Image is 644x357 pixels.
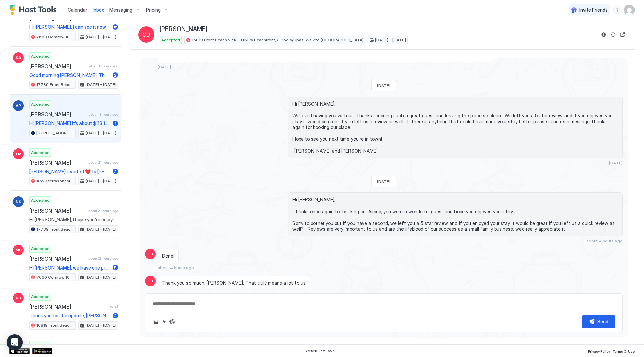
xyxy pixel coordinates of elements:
span: [DATE] - [DATE] [375,37,406,43]
span: about 4 hours ago [586,238,623,243]
span: Accepted [31,342,50,348]
span: about 18 hours ago [89,112,118,117]
span: 1 [115,121,116,126]
span: Hi [PERSON_NAME], I hope you're enjoying planning your upcoming stay with us! I wanted to let you... [29,217,118,223]
span: 2 [114,73,117,78]
span: [STREET_ADDRESS][PERSON_NAME] · [GEOGRAPHIC_DATA], 11 Pools, Mini-Golf, Walk to Beach! [36,130,74,136]
span: Thank you for the update, [PERSON_NAME]. I look forward to your stay! [29,313,110,319]
span: [DATE] - [DATE] [86,274,116,280]
span: 15 [113,24,118,29]
span: Hi [PERSON_NAME], we have one property located in [US_STATE]. Here's the property link [URL][DOMA... [29,265,110,271]
span: Accepted [31,197,50,203]
span: AP [16,103,21,109]
span: Accepted [31,246,50,252]
button: ChatGPT Auto Reply [168,318,176,326]
span: Thank you so much, [PERSON_NAME]. That truly means a lot to us. [162,280,307,286]
span: Accepted [31,150,50,156]
span: [DATE] - [DATE] [86,34,116,40]
span: 7660 Comrow 101 · Windsor Hills [PERSON_NAME]’s Dream Home, 2mi to Disney! [36,34,74,40]
span: [DATE] - [DATE] [86,130,116,136]
span: Hi [PERSON_NAME]. I can see it now. Thank you very much and Have a great day! [29,24,110,30]
span: CD [142,31,150,39]
span: about 23 hours ago [88,256,118,261]
span: 16819 Front Beach 2713 · Luxury Beachfront, 3 Pools/Spas, Walk to [GEOGRAPHIC_DATA] [36,322,74,329]
a: App Store [9,348,30,354]
span: RD [16,295,21,301]
span: CD [147,251,153,257]
span: about 11 hours ago [89,64,118,68]
span: about 21 hours ago [89,160,118,165]
span: [DATE] - [DATE] [86,322,116,329]
span: [PERSON_NAME] [29,303,105,310]
span: TM [15,151,22,157]
a: Inbox [93,6,104,13]
span: 17739 Front Beach 506w v2 · [GEOGRAPHIC_DATA], Beachfront, [GEOGRAPHIC_DATA], [GEOGRAPHIC_DATA]! [36,226,74,232]
span: MS [15,247,22,253]
span: [PERSON_NAME] [29,159,86,166]
a: Privacy Policy [588,347,610,354]
span: Hi [PERSON_NAME] it’s about $113 for the extra day extension. [29,120,110,126]
span: CD [147,278,153,284]
span: Messaging [109,7,132,13]
span: 17739 Front Beach 506w v2 · [GEOGRAPHIC_DATA], Beachfront, [GEOGRAPHIC_DATA], [GEOGRAPHIC_DATA]! [36,82,74,88]
a: Host Tools Logo [9,5,60,15]
span: [DATE] [377,179,390,184]
span: Accepted [31,294,50,300]
span: Good morning [PERSON_NAME]. Thank you for sharing your feedback. We’re so glad you enjoyed the lo... [29,72,110,78]
span: about 4 hours ago [158,265,194,270]
span: [DATE] - [DATE] [86,226,116,232]
span: [DATE] [158,64,171,69]
span: Accepted [31,101,50,107]
span: [PERSON_NAME] [160,25,207,33]
span: [DATE] [609,160,623,165]
span: Pricing [146,7,161,13]
span: [PERSON_NAME] reacted ❤️ to [PERSON_NAME]’s message "Thank you.....good to hear we will definitel... [29,169,110,175]
span: [PERSON_NAME] [29,63,86,70]
span: [DATE] - [DATE] [86,178,116,184]
button: Send [582,315,615,328]
span: 16819 Front Beach 2713 · Luxury Beachfront, 3 Pools/Spas, Walk to [GEOGRAPHIC_DATA] [192,37,364,43]
span: KA [16,55,21,61]
span: 2 [114,169,117,174]
div: Open Intercom Messenger [7,334,23,350]
span: [PERSON_NAME] [29,111,86,118]
span: Privacy Policy [588,349,610,353]
button: Sync reservation [609,31,617,39]
span: Calendar [68,7,87,13]
span: [DATE] [377,83,390,88]
span: NK [16,199,21,205]
span: Accepted [161,37,180,43]
a: Calendar [68,6,87,13]
span: 4623 terrasonesta · Solterra Luxury [GEOGRAPHIC_DATA] w/View, near [GEOGRAPHIC_DATA]! [36,178,74,184]
span: 5 [114,265,117,270]
span: Hi [PERSON_NAME], We loved having you with us, Thanks for being such a great guest and leaving th... [292,101,618,154]
div: menu [613,6,621,14]
span: © 2025 Host Tools [306,349,335,353]
span: [DATE] - [DATE] [86,82,116,88]
button: Reservation information [600,31,608,39]
a: Google Play Store [32,348,52,354]
span: Hi [PERSON_NAME], Thanks once again for booking our Airbnb, you were a wonderful guest and hope y... [292,197,618,232]
div: Send [597,318,608,325]
span: Inbox [93,7,104,13]
span: 2 [114,313,117,318]
div: User profile [624,5,635,15]
span: Terms Of Use [613,349,635,353]
span: Done! [162,253,174,259]
button: Upload image [152,318,160,326]
span: Accepted [31,53,50,59]
button: Open reservation [619,31,627,39]
span: about 22 hours ago [88,209,118,213]
span: 7660 Comrow 101 · Windsor Hills [PERSON_NAME]’s Dream Home, 2mi to Disney! [36,274,74,280]
span: [PERSON_NAME] [29,255,86,262]
span: [PERSON_NAME] [29,207,86,214]
a: Terms Of Use [613,347,635,354]
span: Invite Friends [579,7,608,13]
button: Quick reply [160,318,168,326]
span: [DATE] [107,305,118,309]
